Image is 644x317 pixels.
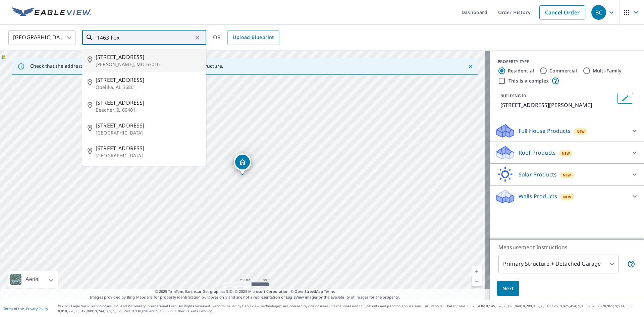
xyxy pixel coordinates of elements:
p: [STREET_ADDRESS][PERSON_NAME] [500,101,614,109]
button: Clear [193,33,202,42]
a: Terms [324,289,335,294]
span: New [563,172,571,178]
p: Opelika, AL 36801 [96,84,201,91]
p: BUILDING ID [500,93,526,99]
a: Upload Blueprint [227,30,279,45]
label: Residential [508,67,534,74]
a: Cancel Order [539,5,585,19]
span: New [563,194,572,200]
p: Walls Products [519,192,557,200]
span: Upload Blueprint [233,33,274,42]
span: New [562,151,570,156]
div: Primary Structure + Detached Garage [498,255,619,273]
span: [STREET_ADDRESS] [96,144,201,152]
img: EV Logo [12,7,91,17]
div: Full House ProductsNew [495,123,639,139]
p: Check that the address is accurate, then drag the marker over the correct structure. [30,63,223,69]
label: Commercial [549,67,577,74]
div: Aerial [23,271,42,288]
p: Measurement Instructions [498,243,635,251]
div: OR [213,30,279,45]
button: Next [497,281,519,296]
button: Close [466,62,475,71]
div: Solar ProductsNew [495,166,639,182]
span: © 2025 TomTom, Earthstar Geographics SIO, © 2025 Microsoft Corporation, © [155,289,335,295]
div: [GEOGRAPHIC_DATA] [8,28,75,47]
p: Full House Products [519,127,571,135]
p: [GEOGRAPHIC_DATA] [96,129,201,136]
p: Beecher, IL 60401 [96,107,201,113]
a: OpenStreetMap [294,289,323,294]
div: PROPERTY TYPE [498,59,636,65]
span: [STREET_ADDRESS] [96,121,201,129]
span: [STREET_ADDRESS] [96,53,201,61]
span: Next [502,284,514,293]
p: Solar Products [519,170,557,178]
p: Roof Products [519,149,556,157]
span: Your report will include the primary structure and a detached garage if one exists. [627,260,635,268]
p: [PERSON_NAME], MO 63010 [96,61,201,68]
a: Current Level 17, Zoom In [472,266,482,276]
a: Privacy Policy [26,306,48,311]
a: Current Level 17, Zoom Out [472,276,482,286]
span: [STREET_ADDRESS] [96,76,201,84]
div: Roof ProductsNew [495,145,639,161]
p: © 2025 Eagle View Technologies, Inc. and Pictometry International Corp. All Rights Reserved. Repo... [58,304,641,314]
p: [GEOGRAPHIC_DATA] [96,152,201,159]
button: Edit building 1 [617,93,633,104]
span: New [577,129,585,134]
div: Walls ProductsNew [495,188,639,204]
div: Aerial [8,271,58,288]
p: | [3,307,48,311]
input: Search by address or latitude-longitude [97,28,193,47]
div: Dropped pin, building 1, Residential property, 1463 Foster Dr Reno, NV 89509 [234,153,251,174]
label: This is a complex [508,77,549,84]
label: Multi-Family [593,67,622,74]
div: BC [591,5,606,20]
span: [STREET_ADDRESS] [96,99,201,107]
a: Terms of Use [3,306,24,311]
